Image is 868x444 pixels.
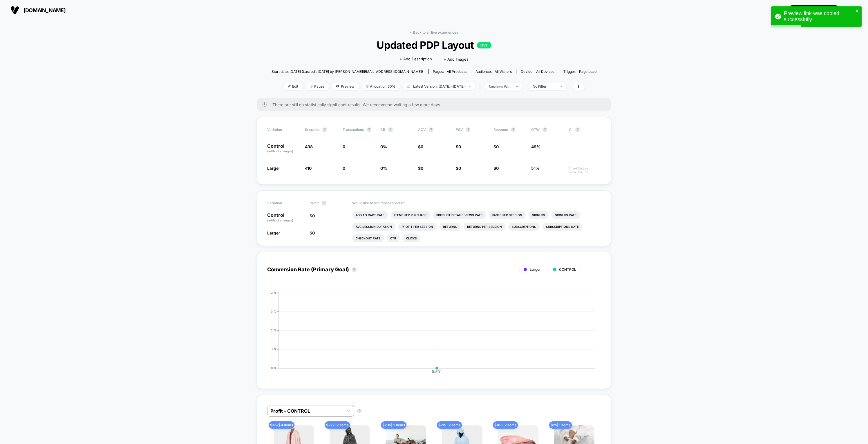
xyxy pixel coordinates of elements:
[288,39,580,51] span: Updated PDP Layout
[267,201,299,205] span: Variation
[267,166,280,171] span: Larger
[489,211,526,219] li: Pages Per Session
[399,56,432,62] span: + Add Description
[352,234,384,242] li: Checkout Rate
[846,5,858,16] div: BS
[352,267,357,272] button: ?
[444,57,469,62] span: + Add Images
[421,166,423,171] span: 0
[437,421,462,429] span: $ 219 | 2 items
[493,144,499,149] span: $
[575,127,580,132] button: ?
[464,223,505,231] li: Returns Per Session
[563,69,596,74] div: Trigger:
[456,166,461,171] span: $
[380,127,385,132] span: CR
[433,69,466,74] div: Pages:
[533,84,556,89] div: No Filter
[271,291,276,295] tspan: 4 %
[458,166,461,171] span: 0
[458,144,461,149] span: 0
[271,329,276,332] tspan: 2 %
[493,166,499,171] span: $
[267,149,293,153] span: (without changes)
[387,234,400,242] li: Ctr
[516,86,518,87] img: end
[560,86,562,87] img: end
[569,127,601,132] span: CI
[357,409,362,413] button: ?
[343,127,364,132] span: Transactions
[10,6,19,15] img: Visually logo
[551,211,580,219] li: Signups Rate
[845,4,859,16] button: BS
[305,82,329,90] span: Pause
[784,10,853,23] div: Preview link was copied successfully
[511,127,516,132] button: ?
[477,42,491,48] p: LIVE
[367,127,371,132] button: ?
[366,85,368,88] img: rebalance
[343,166,345,171] span: 0
[343,144,345,149] span: 0
[271,310,276,313] tspan: 3 %
[531,166,540,171] span: 51%
[283,82,303,90] span: Edit
[440,223,461,231] li: Returns
[272,347,276,351] tspan: 1 %
[23,7,66,13] span: [DOMAIN_NAME]
[322,201,326,205] button: ?
[269,421,294,429] span: $ 457 | 4 items
[542,127,547,132] button: ?
[489,84,512,89] div: sessions with impression
[267,144,299,154] p: Control
[531,144,540,149] span: 49%
[352,211,388,219] li: Add To Cart Rate
[381,421,406,429] span: $ 235 | 2 items
[272,102,600,107] span: There are still no statistically significant results. We recommend waiting a few more days
[407,85,410,88] img: calendar
[267,230,280,235] span: Larger
[272,69,423,74] span: Start date: [DATE] (Last edit [DATE] by [PERSON_NAME][EMAIL_ADDRESS][DOMAIN_NAME])
[312,230,315,235] span: 0
[388,127,393,132] button: ?
[493,421,518,429] span: $ 185 | 2 items
[271,366,276,370] tspan: 0 %
[380,166,387,171] span: 0 %
[456,127,463,132] span: PSV
[418,127,426,132] span: AOV
[536,69,554,74] span: all devices
[362,82,400,90] span: Allocation: 50%
[325,421,350,429] span: $ 272 | 2 items
[403,234,420,242] li: Clicks
[516,69,559,74] span: Device:
[496,144,499,149] span: 0
[403,82,475,90] span: Latest Version: [DATE] - [DATE]
[542,223,582,231] li: Subscriptions Rate
[267,127,299,132] span: Variation
[429,127,433,132] button: ?
[261,291,595,378] div: CONVERSION_RATE
[312,213,315,218] span: 0
[469,86,471,87] img: end
[530,267,541,272] span: Larger
[398,223,437,231] li: Profit Per Session
[352,201,601,205] p: Would like to see more reports?
[310,85,313,88] img: end
[569,145,601,154] span: ---
[549,421,572,429] span: $ 25 | 1 items
[466,127,471,132] button: ?
[496,166,499,171] span: 0
[432,370,442,373] tspan: [DATE]
[456,144,461,149] span: $
[529,211,549,219] li: Signups
[288,85,291,88] img: edit
[421,144,423,149] span: 0
[305,144,313,149] span: 438
[475,69,512,74] div: Audience:
[447,69,466,74] span: all products
[332,82,359,90] span: Preview
[495,69,512,74] span: All Visitors
[531,127,563,132] span: OTW
[310,213,315,218] span: $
